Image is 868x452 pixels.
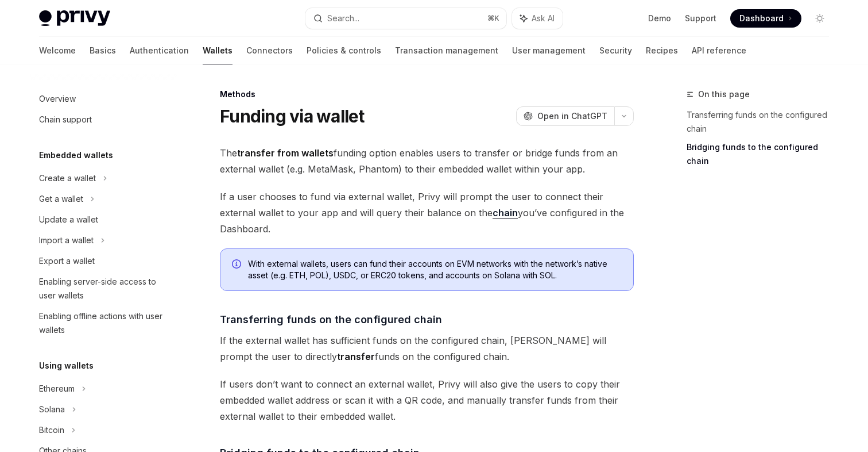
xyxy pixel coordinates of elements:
img: light logo [39,10,110,26]
a: Recipes [646,37,678,64]
a: Wallets [203,37,232,64]
span: With external wallets, users can fund their accounts on EVM networks with the network’s native as... [248,258,622,281]
a: Enabling offline actions with user wallets [30,306,177,340]
a: Connectors [246,37,293,64]
a: Export a wallet [30,251,177,271]
div: Ethereum [39,382,75,396]
strong: transfer from wallets [237,147,334,159]
span: The funding option enables users to transfer or bridge funds from an external wallet (e.g. MetaMa... [220,145,634,177]
a: Enabling server-side access to user wallets [30,271,177,306]
span: Transferring funds on the configured chain [220,312,442,327]
a: Basics [90,37,116,64]
span: Ask AI [532,13,555,24]
span: ⌘ K [487,14,499,23]
div: Enabling offline actions with user wallets [39,309,170,337]
button: Search...⌘K [305,8,506,29]
h5: Using wallets [39,359,94,373]
div: Chain support [39,113,92,127]
a: Chain support [30,109,177,130]
a: Policies & controls [307,37,381,64]
a: Security [599,37,632,64]
a: Transferring funds on the configured chain [687,106,838,138]
div: Methods [220,89,634,100]
a: Update a wallet [30,209,177,230]
span: Open in ChatGPT [537,110,607,122]
a: Bridging funds to the configured chain [687,138,838,170]
a: Support [685,13,716,24]
div: Bitcoin [39,423,64,437]
div: Search... [327,12,359,25]
div: Import a wallet [39,233,94,247]
span: On this page [698,87,750,101]
h5: Embedded wallets [39,148,113,162]
a: chain [493,207,518,219]
span: If a user chooses to fund via external wallet, Privy will prompt the user to connect their extern... [220,189,634,237]
span: If users don’t want to connect an external wallet, Privy will also give the users to copy their e... [220,376,634,424]
div: Overview [39,92,76,106]
div: Enabling server-side access to user wallets [39,275,170,302]
svg: Info [232,259,243,271]
strong: transfer [337,351,375,362]
span: If the external wallet has sufficient funds on the configured chain, [PERSON_NAME] will prompt th... [220,332,634,365]
button: Toggle dark mode [811,9,829,28]
a: Overview [30,89,177,109]
a: User management [512,37,586,64]
div: Export a wallet [39,254,95,268]
div: Update a wallet [39,213,98,227]
button: Ask AI [512,8,563,29]
div: Solana [39,403,65,416]
a: Dashboard [730,9,801,28]
a: Transaction management [395,37,498,64]
div: Create a wallet [39,171,96,185]
a: API reference [692,37,746,64]
h1: Funding via wallet [220,106,365,127]
div: Get a wallet [39,192,83,206]
span: Dashboard [739,13,784,24]
button: Open in ChatGPT [516,106,614,126]
a: Welcome [39,37,76,64]
a: Authentication [130,37,189,64]
a: Demo [648,13,671,24]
